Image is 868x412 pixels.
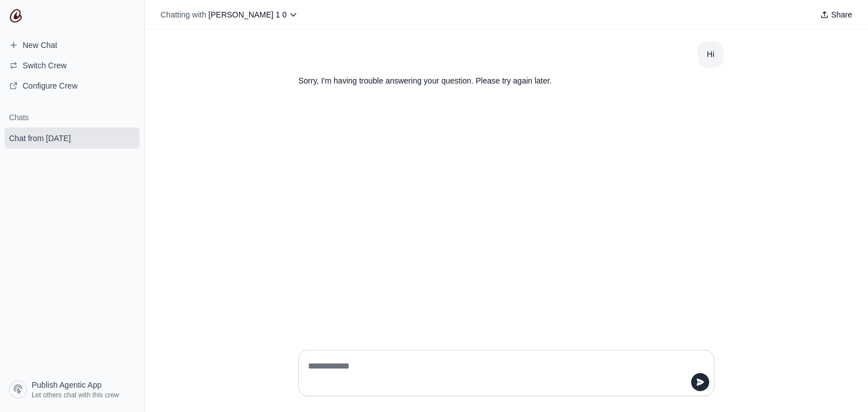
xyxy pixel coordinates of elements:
span: Publish Agentic App [32,379,102,391]
img: CrewAI Logo [9,9,23,23]
p: Sorry, I'm having trouble answering your question. Please try again later. [298,74,660,87]
button: Switch Crew [5,56,140,74]
section: User message [698,41,723,68]
button: Chatting with [PERSON_NAME] 1 0 [156,7,302,23]
a: Configure Crew [5,77,140,95]
button: Share [815,7,857,23]
a: Publish Agentic App Let others chat with this crew [5,376,140,403]
span: Chatting with [160,9,206,20]
a: New Chat [5,36,140,54]
div: Hi [707,48,714,61]
a: Chat from [DATE] [5,128,140,148]
span: New Chat [23,40,57,51]
span: Let others chat with this crew [32,391,119,400]
span: Configure Crew [23,80,77,91]
span: Switch Crew [23,60,67,71]
span: Share [831,9,852,20]
span: [PERSON_NAME] 1 0 [209,10,287,19]
span: Chat from [DATE] [9,133,71,144]
section: Response [289,68,669,94]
